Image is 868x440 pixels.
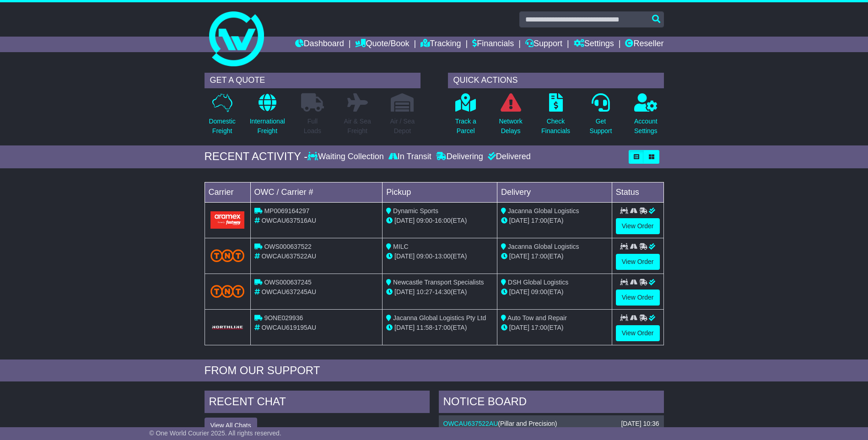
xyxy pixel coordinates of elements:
[448,73,664,88] div: QUICK ACTIONS
[501,287,608,297] div: (ETA)
[250,117,285,136] p: International Freight
[355,37,409,52] a: Quote/Book
[209,117,235,136] p: Domestic Freight
[394,217,415,224] span: [DATE]
[621,420,659,428] div: [DATE] 10:36
[616,218,660,234] a: View Order
[344,117,371,136] p: Air & Sea Freight
[508,243,579,250] span: Jacanna Global Logistics
[443,420,498,427] a: OWCAU637522AU
[386,323,493,333] div: - (ETA)
[386,252,493,261] div: - (ETA)
[261,217,316,224] span: OWCAU637516AU
[485,152,531,162] div: Delivered
[249,93,286,141] a: InternationalFreight
[416,288,432,295] span: 10:27
[501,323,608,333] div: (ETA)
[612,182,663,202] td: Status
[616,325,660,341] a: View Order
[435,217,451,224] span: 16:00
[435,252,451,260] span: 13:00
[472,37,514,52] a: Financials
[205,391,430,415] div: RECENT CHAT
[386,287,493,297] div: - (ETA)
[501,216,608,225] div: (ETA)
[205,73,421,88] div: GET A QUOTE
[497,182,612,202] td: Delivery
[393,243,408,250] span: MILC
[500,420,555,427] span: Pillar and Precision
[435,324,451,331] span: 17:00
[295,37,344,52] a: Dashboard
[501,252,608,261] div: (ETA)
[634,117,658,136] p: Account Settings
[261,252,316,260] span: OWCAU637522AU
[589,117,612,136] p: Get Support
[439,391,664,415] div: NOTICE BOARD
[208,93,236,141] a: DomesticFreight
[264,243,312,250] span: OWS000637522
[205,150,308,163] div: RECENT ACTIVITY -
[435,288,451,295] span: 14:30
[205,364,664,377] div: FROM OUR SUPPORT
[541,117,570,136] p: Check Financials
[531,217,547,224] span: 17:00
[434,152,485,162] div: Delivering
[416,252,432,260] span: 09:00
[499,117,522,136] p: Network Delays
[393,207,438,215] span: Dynamic Sports
[507,314,567,322] span: Auto Tow and Repair
[531,324,547,331] span: 17:00
[616,290,660,306] a: View Order
[416,324,432,331] span: 11:58
[393,279,484,286] span: Newcastle Transport Specialists
[394,324,415,331] span: [DATE]
[574,37,614,52] a: Settings
[508,279,568,286] span: DSH Global Logistics
[616,254,660,270] a: View Order
[525,37,562,52] a: Support
[307,152,386,162] div: Waiting Collection
[250,182,383,202] td: OWC / Carrier #
[210,285,245,297] img: TNT_Domestic.png
[210,249,245,262] img: TNT_Domestic.png
[531,252,547,260] span: 17:00
[589,93,612,141] a: GetSupport
[301,117,324,136] p: Full Loads
[498,93,523,141] a: NetworkDelays
[508,207,579,215] span: Jacanna Global Logistics
[509,324,529,331] span: [DATE]
[393,314,486,322] span: Jacanna Global Logistics Pty Ltd
[443,420,659,428] div: ( )
[541,93,571,141] a: CheckFinancials
[421,37,461,52] a: Tracking
[264,279,312,286] span: OWS000637245
[205,182,250,202] td: Carrier
[386,152,434,162] div: In Transit
[386,216,493,225] div: - (ETA)
[149,429,281,437] span: © One World Courier 2025. All rights reserved.
[210,325,245,330] img: GetCarrierServiceLogo
[264,207,309,215] span: MP0069164297
[416,217,432,224] span: 09:00
[509,217,529,224] span: [DATE]
[509,252,529,260] span: [DATE]
[531,288,547,295] span: 09:00
[394,252,415,260] span: [DATE]
[264,314,303,322] span: 9ONE029936
[509,288,529,295] span: [DATE]
[210,211,245,228] img: Aramex.png
[394,288,415,295] span: [DATE]
[455,93,477,141] a: Track aParcel
[625,37,663,52] a: Reseller
[383,182,497,202] td: Pickup
[261,288,316,295] span: OWCAU637245AU
[390,117,415,136] p: Air / Sea Depot
[261,324,316,331] span: OWCAU619195AU
[455,117,476,136] p: Track a Parcel
[634,93,658,141] a: AccountSettings
[205,418,257,434] button: View All Chats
